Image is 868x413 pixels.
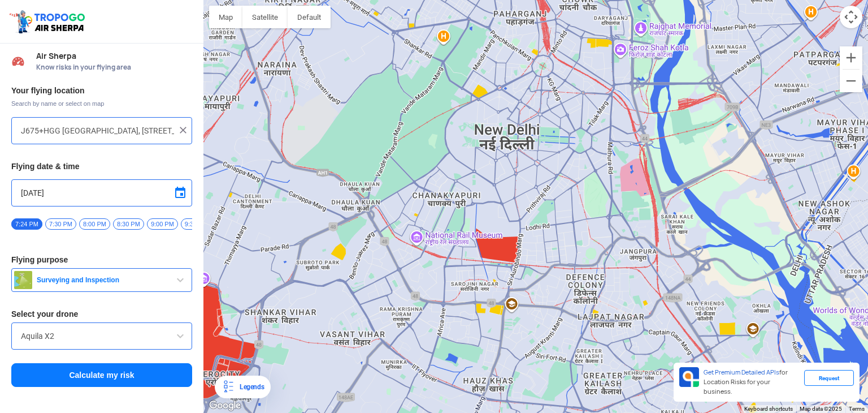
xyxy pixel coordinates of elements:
[840,70,862,92] button: Zoom out
[206,398,244,413] a: Open this area in Google Maps (opens a new window)
[206,398,244,413] img: Google
[222,380,235,394] img: Legends
[14,271,32,289] img: survey.png
[113,218,144,230] span: 8:30 PM
[36,51,192,61] span: Air Sherpa
[11,54,25,68] img: Risk Scores
[177,124,189,136] img: ic_close.png
[8,8,89,35] img: ic_tgdronemaps.svg
[11,268,192,292] button: Surveying and Inspection
[11,256,192,264] h3: Flying purpose
[45,218,76,230] span: 7:30 PM
[679,367,699,387] img: Premium APIs
[744,405,793,413] button: Keyboard shortcuts
[32,276,173,285] span: Surveying and Inspection
[209,6,242,28] button: Show street map
[11,218,42,230] span: 7:24 PM
[235,380,264,394] div: Legends
[242,6,288,28] button: Show satellite imagery
[800,406,842,412] span: Map data ©2025
[804,370,854,386] div: Request
[147,218,178,230] span: 9:00 PM
[36,63,192,72] span: Know risks in your flying area
[11,310,192,318] h3: Select your drone
[840,6,862,28] button: Map camera controls
[11,99,192,108] span: Search by name or select on map
[11,87,192,94] h3: Your flying location
[181,218,212,230] span: 9:30 PM
[79,218,110,230] span: 8:00 PM
[704,368,779,376] span: Get Premium Detailed APIs
[21,124,174,137] input: Search your flying location
[849,406,865,412] a: Terms
[21,329,183,343] input: Search by name or Brand
[11,363,192,387] button: Calculate my risk
[21,186,183,200] input: Select Date
[11,162,192,170] h3: Flying date & time
[699,367,804,397] div: for Location Risks for your business.
[840,46,862,69] button: Zoom in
